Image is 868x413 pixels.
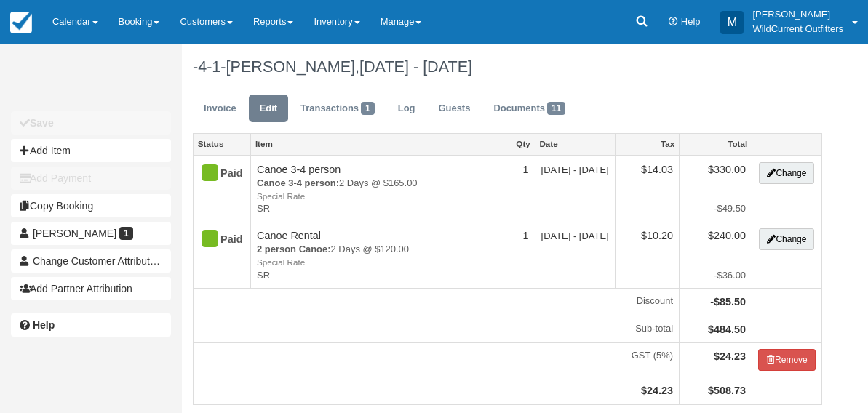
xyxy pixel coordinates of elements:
em: 2 Days @ $120.00 [257,243,495,268]
a: Date [535,134,615,154]
span: Help [681,16,701,27]
a: Qty [501,134,534,154]
a: Tax [616,134,679,154]
b: Help [33,319,55,331]
button: Change Customer Attribution [11,249,171,273]
a: Documents11 [482,95,576,123]
em: GST (5%) [199,349,673,363]
button: Add Partner Attribution [11,277,171,300]
span: Change Customer Attribution [33,255,164,267]
strong: 2 person Canoe [257,244,331,254]
span: [DATE] - [DATE] [359,57,472,76]
b: Save [30,117,54,129]
td: Canoe 3-4 person [251,156,501,222]
button: Remove [758,349,816,371]
a: Edit [249,95,288,123]
em: Special Rate [257,257,495,269]
a: Item [251,134,501,154]
h1: -4-1-[PERSON_NAME], [193,58,822,76]
em: SR [257,202,495,216]
span: [DATE] - [DATE] [541,164,609,175]
a: Status [194,134,250,154]
strong: $24.23 [714,350,746,362]
em: Sub-total [199,322,673,336]
button: Add Payment [11,167,171,190]
button: Save [11,111,171,135]
em: -$49.50 [685,202,746,216]
td: Canoe Rental [251,222,501,288]
i: Help [669,17,678,27]
td: 1 [501,156,535,222]
div: Paid [199,228,232,252]
td: 1 [501,222,535,288]
button: Add Item [11,139,171,162]
a: Total [680,134,752,154]
em: Special Rate [257,191,495,203]
div: M [720,11,744,34]
strong: -$85.50 [710,296,746,308]
em: 2 Days @ $165.00 [257,177,495,202]
td: $240.00 [680,222,752,288]
a: Invoice [193,95,247,123]
img: checkfront-main-nav-mini-logo.png [10,12,32,33]
td: $14.03 [615,156,679,222]
button: Change [759,228,814,250]
div: Paid [199,162,232,185]
em: Discount [199,294,673,308]
em: -$36.00 [685,269,746,283]
button: Copy Booking [11,194,171,217]
a: [PERSON_NAME] 1 [11,222,171,245]
span: 1 [119,227,133,240]
button: Change [759,162,814,184]
em: SR [257,269,495,283]
strong: $508.73 [708,385,746,396]
strong: Canoe 3-4 person [257,177,339,188]
a: Log [387,95,426,123]
strong: $484.50 [708,324,746,335]
strong: $24.23 [641,385,673,396]
td: $330.00 [680,156,752,222]
span: [DATE] - [DATE] [541,230,609,241]
a: Transactions1 [290,95,386,123]
td: $10.20 [615,222,679,288]
span: [PERSON_NAME] [33,228,116,239]
p: WildCurrent Outfitters [752,22,843,36]
p: [PERSON_NAME] [752,7,843,22]
span: 11 [547,102,565,115]
a: Help [11,313,171,337]
a: Guests [427,95,481,123]
span: 1 [361,102,375,115]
